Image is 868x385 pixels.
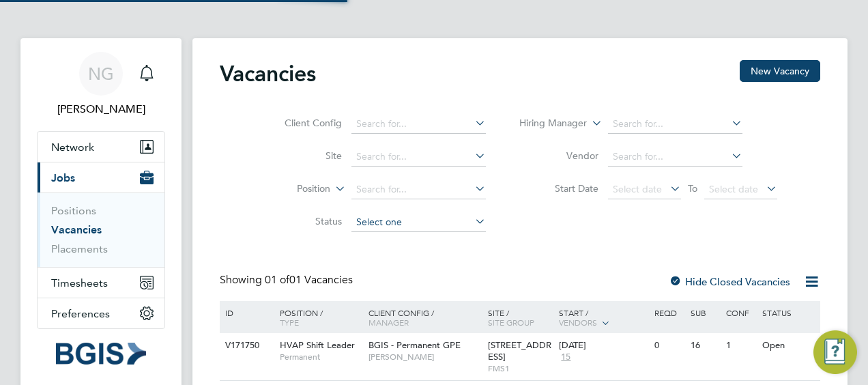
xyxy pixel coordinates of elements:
button: Timesheets [38,268,164,298]
label: Hiring Manager [508,117,587,130]
span: FMS1 [488,363,553,374]
input: Search for... [608,147,742,167]
input: Search for... [351,180,486,199]
span: Preferences [51,307,110,320]
a: Positions [51,204,96,217]
span: [PERSON_NAME] [368,352,481,362]
a: Go to home page [37,343,165,365]
div: Client Config / [365,301,484,334]
span: Manager [368,317,409,328]
span: Select date [613,183,662,195]
span: BGIS - Permanent GPE [368,339,461,351]
label: Site [263,149,342,162]
div: Site / [484,301,556,334]
span: NG [88,65,114,83]
span: Permanent [280,352,362,362]
span: Select date [709,183,758,195]
a: Vacancies [51,223,102,236]
label: Hide Closed Vacancies [669,275,790,288]
span: Nick Guest [37,101,165,117]
div: Sub [687,301,723,324]
label: Position [252,182,330,196]
span: [STREET_ADDRESS] [488,339,551,362]
div: 16 [687,333,723,358]
span: Type [280,317,299,328]
input: Search for... [351,115,486,134]
label: Status [263,215,342,227]
label: Start Date [520,182,598,195]
div: [DATE] [559,340,648,352]
div: Position / [270,301,365,334]
span: Site Group [488,317,534,328]
div: Jobs [38,192,164,267]
div: Status [759,301,818,324]
div: Reqd [651,301,686,324]
button: Network [38,132,164,162]
span: Timesheets [51,276,108,289]
input: Select one [351,213,486,232]
a: NG[PERSON_NAME] [37,52,165,117]
label: Vendor [520,149,598,162]
div: ID [222,301,270,324]
label: Client Config [263,117,342,129]
span: 01 of [265,273,289,287]
a: Placements [51,242,108,255]
span: Network [51,141,94,154]
button: Jobs [38,162,164,192]
input: Search for... [608,115,742,134]
span: Jobs [51,171,75,184]
span: To [684,180,701,197]
span: 15 [559,352,573,363]
input: Search for... [351,147,486,167]
div: Showing [220,273,356,287]
div: 1 [723,333,758,358]
h2: Vacancies [220,60,316,87]
button: Engage Resource Center [813,330,857,374]
div: 0 [651,333,686,358]
div: Conf [723,301,758,324]
span: HVAP Shift Leader [280,339,355,351]
div: V171750 [222,333,270,358]
div: Open [759,333,818,358]
button: New Vacancy [740,60,820,82]
span: 01 Vacancies [265,273,353,287]
div: Start / [555,301,651,335]
span: Vendors [559,317,597,328]
button: Preferences [38,298,164,328]
img: bgis-logo-retina.png [56,343,146,365]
